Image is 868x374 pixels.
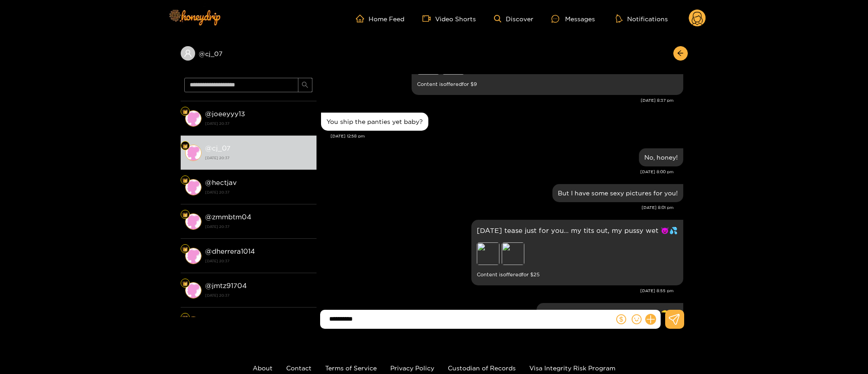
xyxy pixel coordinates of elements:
[182,109,188,114] img: Fan Level
[331,133,683,139] div: [DATE] 12:58 pm
[448,365,516,371] a: Custodian of Records
[321,204,674,211] div: [DATE] 8:01 pm
[205,144,230,152] strong: @ cj_07
[205,110,245,118] strong: @ joeeyyy13
[417,79,678,90] small: Content is offered for $ 9
[326,118,423,125] div: You ship the panties yet baby?
[321,288,674,294] div: [DATE] 8:55 pm
[302,81,308,89] span: search
[205,213,251,221] strong: @ zmmbtm04
[321,97,674,104] div: [DATE] 8:37 pm
[182,178,188,183] img: Fan Level
[185,110,201,127] img: conversation
[356,14,369,23] span: home
[185,213,201,230] img: conversation
[298,78,312,92] button: search
[205,257,312,265] strong: [DATE] 20:37
[422,14,476,23] a: Video Shorts
[477,225,678,236] p: [DATE] tease just for you… my tits out, my pussy wet 😈💦
[558,189,678,197] div: But I have some sexy pictures for you!
[632,314,642,324] span: smile
[205,223,312,231] strong: [DATE] 20:37
[253,365,273,371] a: About
[205,179,237,186] strong: @ hectjav
[552,184,683,202] div: Aug. 24, 8:01 pm
[529,365,615,371] a: Visa Integrity Risk Program
[477,270,678,280] small: Content is offered for $ 25
[537,303,683,369] div: Aug. 25, 12:33 pm
[644,154,678,161] div: No, honey!
[422,14,435,23] span: video-camera
[616,314,626,324] span: dollar
[390,365,434,371] a: Privacy Policy
[673,46,688,61] button: arrow-left
[182,212,188,218] img: Fan Level
[205,291,312,299] strong: [DATE] 20:37
[614,312,628,326] button: dollar
[205,188,312,196] strong: [DATE] 20:37
[185,248,201,264] img: conversation
[185,145,201,161] img: conversation
[321,113,428,131] div: Aug. 24, 12:58 pm
[182,143,188,149] img: Fan Level
[205,154,312,162] strong: [DATE] 20:37
[471,220,683,285] div: Aug. 24, 8:55 pm
[181,46,317,61] div: @cj_07
[325,365,377,371] a: Terms of Service
[185,282,201,298] img: conversation
[542,308,678,319] p: Big boobs surprise!! enjoy it daddy😏🔥
[205,282,247,289] strong: @ jmtz91704
[182,246,188,252] img: Fan Level
[321,169,674,175] div: [DATE] 8:00 pm
[494,15,533,23] a: Discover
[185,317,201,333] img: conversation
[182,281,188,286] img: Fan Level
[551,14,595,24] div: Messages
[184,49,192,57] span: user
[185,179,201,195] img: conversation
[286,365,312,371] a: Contact
[613,14,671,23] button: Notifications
[639,148,683,166] div: Aug. 24, 8:00 pm
[182,315,188,321] img: Fan Level
[205,316,223,324] strong: @ jlqs
[205,119,312,128] strong: [DATE] 20:37
[677,50,684,57] span: arrow-left
[356,14,404,23] a: Home Feed
[205,247,255,255] strong: @ dherrera1014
